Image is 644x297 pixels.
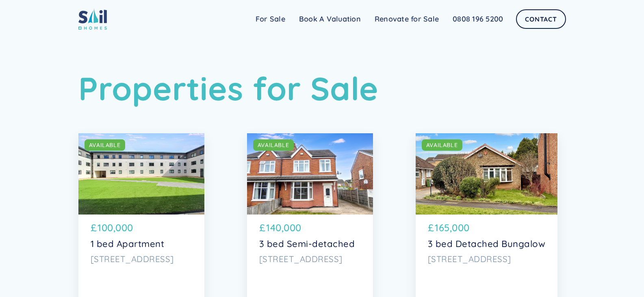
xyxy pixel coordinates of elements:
[78,69,566,108] h1: Properties for Sale
[89,141,121,149] div: AVAILABLE
[91,238,192,249] p: 1 bed Apartment
[98,221,133,235] p: 100,000
[259,221,266,235] p: £
[259,254,361,264] p: [STREET_ADDRESS]
[91,254,192,264] p: [STREET_ADDRESS]
[368,11,446,27] a: Renovate for Sale
[446,11,510,27] a: 0808 196 5200
[266,221,301,235] p: 140,000
[258,141,289,149] div: AVAILABLE
[428,254,546,264] p: [STREET_ADDRESS]
[426,141,458,149] div: AVAILABLE
[91,221,97,235] p: £
[292,11,368,27] a: Book A Valuation
[435,221,470,235] p: 165,000
[516,9,566,29] a: Contact
[428,221,434,235] p: £
[78,8,107,30] img: sail home logo colored
[249,11,292,27] a: For Sale
[259,238,361,249] p: 3 bed Semi-detached
[428,238,546,249] p: 3 bed Detached Bungalow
